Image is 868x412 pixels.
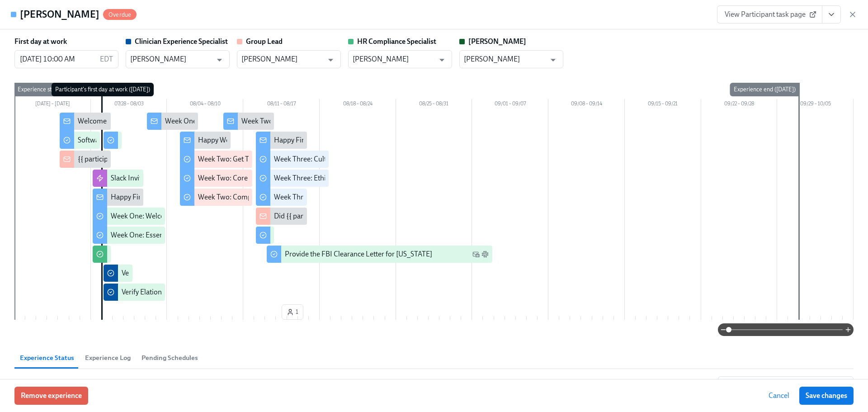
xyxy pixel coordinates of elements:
[777,99,854,111] div: 09/29 – 10/05
[14,99,91,111] div: [DATE] – [DATE]
[435,53,449,67] button: Open
[472,251,480,258] svg: Work Email
[274,211,445,221] div: Did {{ participant.fullName }} Schedule A Meet & Greet?
[241,116,335,126] div: Week Two Onboarding Recap!
[282,304,303,320] button: 1
[14,83,85,96] div: Experience start ([DATE])
[52,83,154,96] div: Participant's first day at work ([DATE])
[212,53,226,67] button: Open
[103,11,137,18] span: Overdue
[717,5,822,24] a: View Participant task page
[762,387,796,405] button: Cancel
[320,99,396,111] div: 08/18 – 08/24
[198,173,359,183] div: Week Two: Core Processes (~1.25 hours to complete)
[167,99,243,111] div: 08/04 – 08/10
[111,230,307,240] div: Week One: Essential Compliance Tasks (~6.5 hours to complete)
[725,10,815,19] span: View Participant task page
[198,154,374,164] div: Week Two: Get To Know Your Role (~4 hours to complete)
[274,192,462,202] div: Week Three: Final Onboarding Tasks (~1.5 hours to complete)
[806,391,847,400] span: Save changes
[135,37,228,46] strong: Clinician Experience Specialist
[546,53,560,67] button: Open
[243,99,320,111] div: 08/11 – 08/17
[198,135,254,145] div: Happy Week Two!
[85,353,131,363] span: Experience Log
[625,99,701,111] div: 09/15 – 09/21
[701,99,778,111] div: 09/22 – 09/28
[78,116,195,126] div: Welcome To The Charlie Health Team!
[111,192,162,202] div: Happy First Day!
[734,376,854,394] input: Search by title
[285,249,432,259] div: Provide the FBI Clearance Letter for [US_STATE]
[324,53,338,67] button: Open
[20,353,74,363] span: Experience Status
[78,154,229,164] div: {{ participant.fullName }} has started onboarding
[122,268,295,278] div: Verify Elation for {{ participant.fullName }} (2nd attempt)
[799,387,854,405] button: Save changes
[822,5,841,24] button: View task page
[274,135,379,145] div: Happy Final Week of Onboarding!
[468,37,526,46] strong: [PERSON_NAME]
[78,135,127,145] div: Software Set-Up
[100,54,113,64] p: EDT
[357,37,436,46] strong: HR Compliance Specialist
[274,154,518,164] div: Week Three: Cultural Competence & Special Populations (~3 hours to complete)
[198,192,396,202] div: Week Two: Compliance Crisis Response (~1.5 hours to complete)
[274,173,509,183] div: Week Three: Ethics, Conduct, & Legal Responsibilities (~5 hours to complete)
[21,391,82,400] span: Remove experience
[481,251,489,258] svg: Slack
[769,391,789,400] span: Cancel
[472,99,548,111] div: 09/01 – 09/07
[111,211,320,221] div: Week One: Welcome To Charlie Health Tasks! (~3 hours to complete)
[14,37,67,47] label: First day at work
[91,99,167,111] div: 07/28 – 08/03
[548,99,625,111] div: 09/08 – 09/14
[14,387,88,405] button: Remove experience
[20,8,99,21] h4: [PERSON_NAME]
[396,99,472,111] div: 08/25 – 08/31
[730,83,799,96] div: Experience end ([DATE])
[122,287,251,297] div: Verify Elation for {{ participant.fullName }}
[165,116,259,126] div: Week One Onboarding Recap!
[287,308,298,317] span: 1
[142,353,198,363] span: Pending Schedules
[246,37,283,46] strong: Group Lead
[111,173,148,183] div: Slack Invites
